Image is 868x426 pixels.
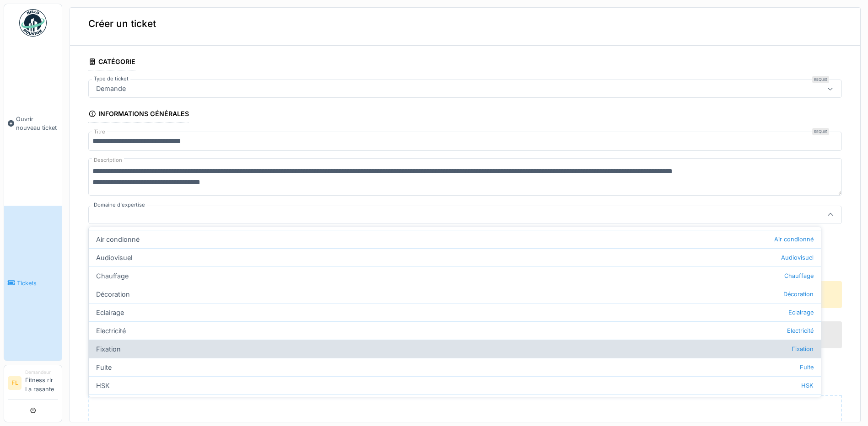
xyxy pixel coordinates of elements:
span: Tickets [17,279,58,288]
span: Electricité [787,326,814,335]
div: Air condionné [89,230,821,248]
div: Informations générales [88,107,189,122]
div: Fixation [89,340,821,358]
li: FL [8,376,22,390]
span: HSK [801,381,814,390]
div: Catégorie [88,55,135,70]
div: Créer un ticket [70,2,860,46]
img: Badge_color-CXgf-gQk.svg [19,9,47,37]
label: Type de ticket [92,75,130,83]
div: HSK [89,376,821,394]
label: Titre [92,128,107,136]
a: Tickets [4,206,62,361]
div: Eclairage [89,303,821,321]
div: Chauffage [89,266,821,285]
div: Requis [812,128,829,135]
div: Audiovisuel [89,248,821,266]
span: Chauffage [784,272,814,280]
label: Domaine d'expertise [92,201,147,209]
span: Air condionné [774,235,814,244]
div: Décoration [89,285,821,303]
a: FL DemandeurFitness rlr La rasante [8,369,58,399]
div: Requis [812,76,829,83]
a: Ouvrir nouveau ticket [4,42,62,206]
label: Description [92,154,124,166]
div: Fuite [89,358,821,376]
span: Fixation [792,345,814,353]
span: Ouvrir nouveau ticket [16,115,58,132]
div: Demande [92,84,129,94]
span: Décoration [783,290,814,298]
div: Electricité [89,321,821,340]
div: Demandeur [25,369,58,376]
span: Audiovisuel [781,253,814,262]
span: Eclairage [788,308,814,317]
span: Fuite [800,363,814,372]
li: Fitness rlr La rasante [25,369,58,397]
div: Incendie [89,394,821,413]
